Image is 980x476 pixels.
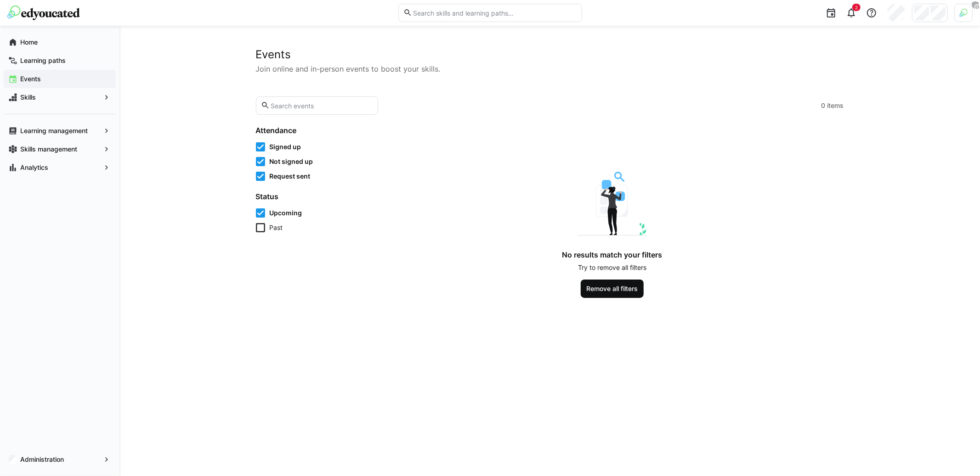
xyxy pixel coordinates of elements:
[256,48,844,62] h2: Events
[578,263,646,272] p: Try to remove all filters
[270,157,313,166] span: Not signed up
[827,101,844,110] span: items
[581,280,644,298] button: Remove all filters
[855,5,858,10] span: 2
[270,172,311,181] span: Request sent
[270,208,302,218] span: Upcoming
[412,9,577,17] input: Search skills and learning paths…
[821,101,826,110] span: 0
[270,142,301,151] span: Signed up
[270,223,283,232] span: Past
[256,63,844,74] p: Join online and in-person events to boost your skills.
[256,192,370,201] h4: Status
[585,284,640,293] span: Remove all filters
[562,250,663,259] h4: No results match your filters
[256,126,370,135] h4: Attendance
[270,101,373,110] input: Search events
